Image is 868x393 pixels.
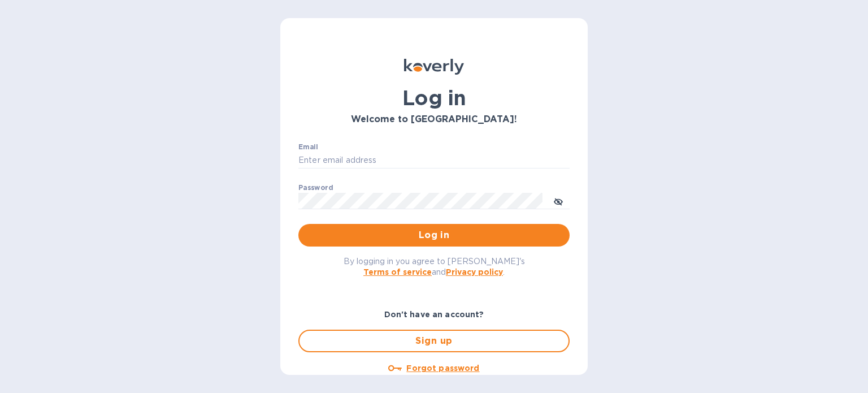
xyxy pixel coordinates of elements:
[307,228,561,242] span: Log in
[363,267,432,277] a: Terms of service
[298,224,570,247] button: Log in
[404,59,464,75] img: Koverly
[384,310,484,319] b: Don't have an account?
[446,267,503,277] a: Privacy policy
[298,86,570,110] h1: Log in
[309,334,559,348] span: Sign up
[298,152,570,169] input: Enter email address
[344,257,525,277] span: By logging in you agree to [PERSON_NAME]'s and .
[298,184,333,191] label: Password
[298,114,570,125] h3: Welcome to [GEOGRAPHIC_DATA]!
[298,144,318,150] label: Email
[298,330,570,352] button: Sign up
[406,364,479,373] u: Forgot password
[547,189,570,212] button: toggle password visibility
